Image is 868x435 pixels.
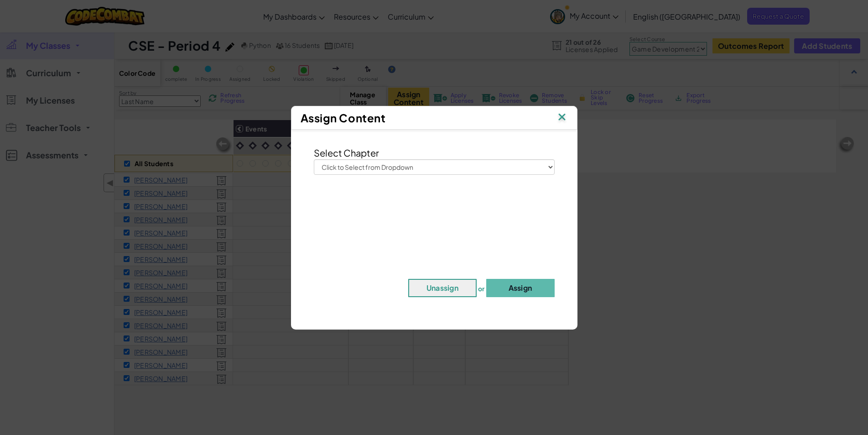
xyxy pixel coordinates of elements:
[314,147,379,158] span: Select Chapter
[486,279,555,297] button: Assign
[408,279,477,297] button: Unassign
[301,111,386,125] span: Assign Content
[556,111,568,125] img: IconClose.svg
[478,284,485,292] span: or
